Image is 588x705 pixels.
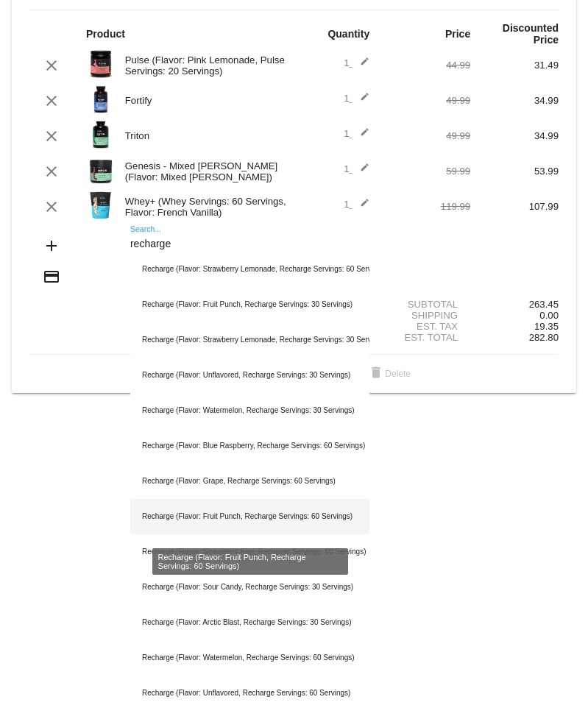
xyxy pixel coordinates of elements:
mat-icon: delete [367,365,385,383]
span: 1 [344,163,369,174]
div: Recharge (Flavor: Fruit Punch, Recharge Servings: 30 Servings) [130,287,369,322]
div: Whey+ (Whey Servings: 60 Servings, Flavor: French Vanilla) [118,196,294,218]
span: 1 [344,199,369,210]
mat-icon: clear [43,92,60,110]
mat-icon: add [43,237,60,255]
div: Recharge (Flavor: Strawberry Lemonade, Recharge Servings: 60 Servings) [130,252,369,287]
mat-icon: edit [352,127,369,145]
img: Image-1-Genesis-MB-2.0-2025-new-bottle-1000x1000-1.png [86,155,116,185]
strong: Product [86,28,125,40]
img: Image-1-Carousel-Whey-5lb-Vanilla-no-badge-Transp.png [86,191,116,220]
div: Recharge (Flavor: Sour Candy, Recharge Servings: 30 Servings) [130,570,369,605]
input: Search... [130,238,369,250]
div: Triton [118,130,294,141]
div: 119.99 [382,201,470,212]
div: Genesis - Mixed [PERSON_NAME] (Flavor: Mixed [PERSON_NAME]) [118,160,294,183]
div: Recharge (Flavor: Blue Raspberry, Recharge Servings: 60 Servings) [130,428,369,464]
div: Recharge (Flavor: Strawberry Lemonade, Recharge Servings: 30 Servings) [130,322,369,358]
span: Delete [367,369,411,379]
button: Delete [355,361,422,387]
div: 49.99 [382,95,470,106]
div: Recharge (Flavor: Fruit Punch, Recharge Servings: 60 Servings) [130,499,369,534]
div: Recharge (Flavor: Strawberry Kiwi, Recharge Servings: 60 Servings) [130,534,369,570]
div: 263.45 [470,299,559,310]
div: 59.99 [382,166,470,177]
strong: Price [445,28,470,40]
span: 0.00 [539,310,559,321]
div: Shipping [382,310,470,321]
mat-icon: clear [43,57,60,74]
div: Subtotal [382,299,470,310]
mat-icon: edit [352,92,369,110]
span: 282.80 [529,332,559,343]
div: 34.99 [470,130,559,141]
div: Fortify [118,95,294,106]
mat-icon: credit_card [43,268,60,286]
img: Image-1-Carousel-Pulse-20S-Pink-Lemonade-Transp.png [86,49,116,79]
div: 49.99 [382,130,470,141]
strong: Discounted Price [503,22,559,46]
span: 1 [344,93,369,104]
img: Image-1-Carousel-Triton-Transp.png [86,120,116,149]
div: 34.99 [470,95,559,106]
mat-icon: edit [352,163,369,180]
div: Recharge (Flavor: Arctic Blast, Recharge Servings: 30 Servings) [130,605,369,640]
mat-icon: clear [43,127,60,145]
div: Recharge (Flavor: Watermelon, Recharge Servings: 30 Servings) [130,393,369,428]
span: 1 [344,57,369,68]
div: Est. Total [382,332,470,343]
mat-icon: edit [352,198,369,216]
div: Recharge (Flavor: Watermelon, Recharge Servings: 60 Servings) [130,640,369,676]
div: Recharge (Flavor: Grape, Recharge Servings: 60 Servings) [130,464,369,499]
span: 1 [344,128,369,139]
img: Image-1-Carousel-Fortify-Transp.png [86,85,116,114]
div: Recharge (Flavor: Unflavored, Recharge Servings: 30 Servings) [130,358,369,393]
div: Pulse (Flavor: Pink Lemonade, Pulse Servings: 20 Servings) [118,54,294,77]
div: Est. Tax [382,321,470,332]
strong: Quantity [327,28,369,40]
div: 31.49 [470,60,559,71]
div: 44.99 [382,60,470,71]
div: 107.99 [470,201,559,212]
span: 19.35 [534,321,559,332]
mat-icon: edit [352,57,369,74]
mat-icon: clear [43,163,60,180]
mat-icon: clear [43,198,60,216]
div: 53.99 [470,166,559,177]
